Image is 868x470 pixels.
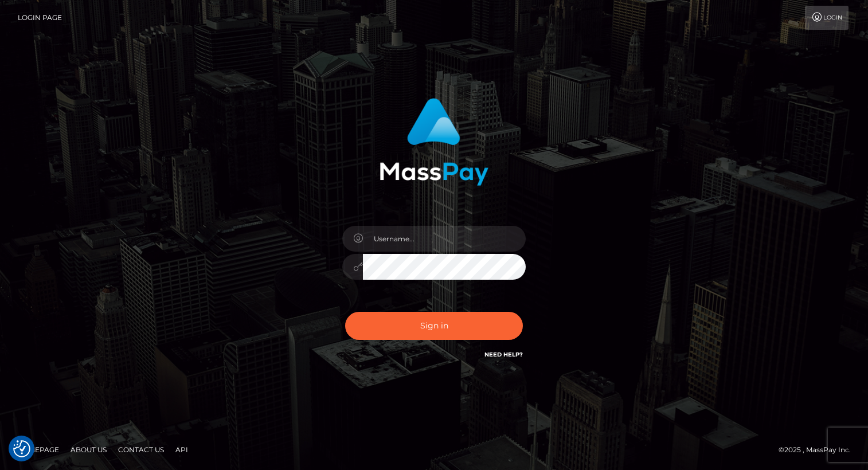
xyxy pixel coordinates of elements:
a: About Us [66,441,111,459]
a: Login [805,6,849,30]
img: MassPay Login [380,98,488,186]
a: API [171,441,193,459]
a: Contact Us [114,441,169,459]
a: Need Help? [484,351,523,358]
a: Login Page [18,6,62,30]
input: Username... [363,226,526,252]
img: Revisit consent button [13,440,30,457]
a: Homepage [13,441,64,459]
div: © 2025 , MassPay Inc. [779,444,859,456]
button: Consent Preferences [13,440,30,457]
button: Sign in [345,312,523,340]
